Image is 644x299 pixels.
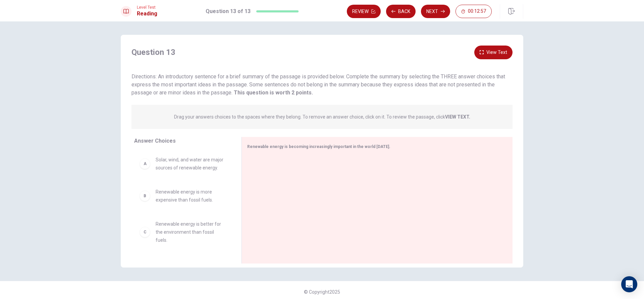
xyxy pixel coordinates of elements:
[621,276,637,292] div: Open Intercom Messenger
[140,158,150,169] div: A
[445,114,470,120] strong: VIEW TEXT.
[134,138,176,144] span: Answer Choices
[386,5,416,18] button: Back
[156,220,225,244] span: Renewable energy is better for the environment than fossil fuels.
[468,9,486,14] span: 00:12:57
[455,5,492,18] button: 00:12:57
[304,289,340,295] span: © Copyright 2025
[140,191,150,201] div: B
[131,47,175,58] h4: Question 13
[156,188,225,204] span: Renewable energy is more expensive than fossil fuels.
[140,227,150,237] div: C
[134,182,231,209] div: BRenewable energy is more expensive than fossil fuels.
[474,46,513,59] button: View Text
[232,89,313,96] strong: This question is worth 2 points.
[134,150,231,177] div: ASolar, wind, and water are major sources of renewable energy.
[206,7,251,15] h1: Question 13 of 13
[137,5,157,10] span: Level Test
[156,156,225,172] span: Solar, wind, and water are major sources of renewable energy.
[174,114,470,120] p: Drag your answers choices to the spaces where they belong. To remove an answer choice, click on i...
[131,73,505,96] span: Directions: An introductory sentence for a brief summary of the passage is provided below. Comple...
[421,5,450,18] button: Next
[347,5,381,18] button: Review
[134,215,231,249] div: CRenewable energy is better for the environment than fossil fuels.
[137,10,157,18] h1: Reading
[247,144,390,149] span: Renewable energy is becoming increasingly important in the world [DATE].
